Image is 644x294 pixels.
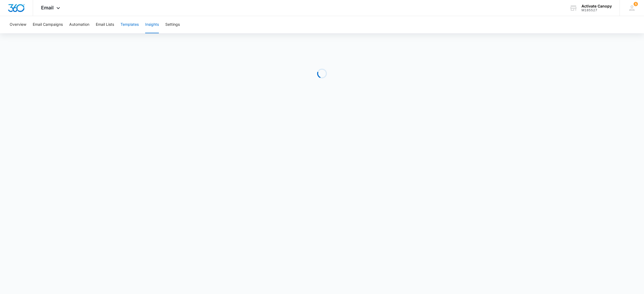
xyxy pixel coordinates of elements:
span: Email [41,5,54,10]
span: 5 [634,2,638,6]
button: Templates [120,16,139,33]
div: account name [581,4,612,8]
button: Email Lists [96,16,114,33]
div: account id [581,8,612,12]
div: notifications count [634,2,638,6]
button: Overview [10,16,26,33]
button: Email Campaigns [33,16,63,33]
button: Settings [165,16,180,33]
button: Insights [145,16,159,33]
button: Automation [69,16,89,33]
